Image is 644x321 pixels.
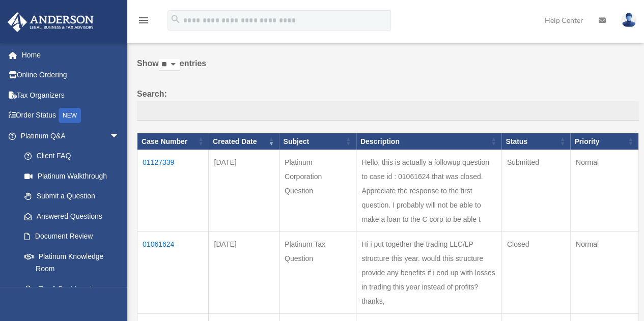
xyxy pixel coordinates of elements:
[7,85,135,105] a: Tax Organizers
[279,150,356,232] td: Platinum Corporation Question
[14,279,130,311] a: Tax & Bookkeeping Packages
[279,232,356,314] td: Platinum Tax Question
[109,126,130,147] span: arrow_drop_down
[356,133,501,150] th: Description: activate to sort column ascending
[14,226,130,247] a: Document Review
[137,56,639,81] label: Show entries
[501,150,570,232] td: Submitted
[137,87,639,121] label: Search:
[209,150,279,232] td: [DATE]
[137,150,209,232] td: 01127339
[14,206,125,226] a: Answered Questions
[159,59,180,71] select: Showentries
[137,133,209,150] th: Case Number: activate to sort column ascending
[279,133,356,150] th: Subject: activate to sort column ascending
[59,108,81,123] div: NEW
[137,232,209,314] td: 01061624
[209,232,279,314] td: [DATE]
[7,45,135,65] a: Home
[14,146,130,166] a: Client FAQ
[5,12,97,32] img: Anderson Advisors Platinum Portal
[14,186,130,207] a: Submit a Question
[570,150,638,232] td: Normal
[501,133,570,150] th: Status: activate to sort column ascending
[7,126,130,146] a: Platinum Q&Aarrow_drop_down
[7,105,135,126] a: Order StatusNEW
[501,232,570,314] td: Closed
[170,14,181,25] i: search
[356,150,501,232] td: Hello, this is actually a followup question to case id : 01061624 that was closed. Appreciate the...
[209,133,279,150] th: Created Date: activate to sort column ascending
[356,232,501,314] td: Hi i put together the trading LLC/LP structure this year. would this structure provide any benefi...
[137,14,150,26] i: menu
[570,133,638,150] th: Priority: activate to sort column ascending
[14,246,130,279] a: Platinum Knowledge Room
[570,232,638,314] td: Normal
[621,13,636,27] img: User Pic
[137,18,150,26] a: menu
[137,101,639,121] input: Search:
[14,166,130,186] a: Platinum Walkthrough
[7,65,135,85] a: Online Ordering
